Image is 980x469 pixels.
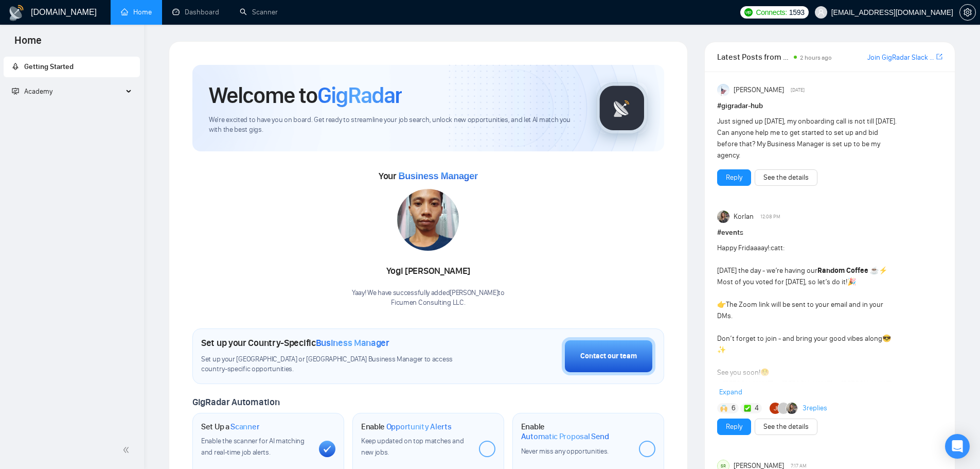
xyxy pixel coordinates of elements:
[732,403,736,413] span: 6
[352,288,505,308] div: Yaay! We have successfully added [PERSON_NAME] to
[734,211,754,222] span: Korlan
[770,403,781,414] img: JM
[870,266,879,275] span: ☕
[386,422,452,432] span: Opportunity Alerts
[317,81,402,109] span: GigRadar
[4,57,140,77] li: Getting Started
[789,7,805,18] span: 1593
[717,116,898,161] div: Just signed up [DATE], my onboarding call is not till [DATE]. Can anyone help me to get started t...
[936,52,942,62] a: export
[398,171,477,181] span: Business Manager
[720,405,727,412] img: 🙌
[763,172,809,183] a: See the details
[936,53,942,61] span: export
[867,52,934,63] a: Join GigRadar Slack Community
[397,189,459,251] img: 1698162912924-IMG-20231023-WA0161.jpg
[717,300,726,309] span: 👉
[744,8,753,16] img: upwork-logo.png
[800,54,832,61] span: 2 hours ago
[230,422,259,432] span: Scanner
[945,434,970,459] div: Open Intercom Messenger
[744,405,751,412] img: ✅
[763,421,809,432] a: See the details
[24,62,74,71] span: Getting Started
[361,422,452,432] h1: Enable
[755,169,817,186] button: See the details
[172,8,219,16] a: dashboardDashboard
[379,170,478,182] span: Your
[201,422,259,432] h1: Set Up a
[717,227,942,238] h1: # events
[760,212,780,221] span: 12:08 PM
[817,9,825,16] span: user
[8,5,25,21] img: logo
[121,8,152,16] a: homeHome
[562,337,655,375] button: Contact our team
[717,242,898,435] div: Happy Fridaaaay!:catt: [DATE] the day - we’re having our ️ ️ Most of you voted for [DATE], so let...
[596,82,648,134] img: gigradar-logo.png
[521,431,609,442] span: Automatic Proposal Send
[12,87,52,96] span: Academy
[521,422,631,442] h1: Enable
[719,388,742,396] span: Expand
[717,84,729,96] img: Anisuzzaman Khan
[726,421,742,432] a: Reply
[786,403,797,414] img: Korlan
[316,337,389,349] span: Business Manager
[201,437,305,457] span: Enable the scanner for AI matching and real-time job alerts.
[717,169,751,186] button: Reply
[201,355,474,374] span: Set up your [GEOGRAPHIC_DATA] or [GEOGRAPHIC_DATA] Business Manager to access country-specific op...
[755,403,759,413] span: 4
[209,115,580,135] span: We're excited to have you on board. Get ready to streamline your job search, unlock new opportuni...
[791,85,805,95] span: [DATE]
[12,63,19,70] span: rocket
[959,8,976,16] a: setting
[352,263,505,280] div: Yogi [PERSON_NAME]
[717,50,791,63] span: Latest Posts from the GigRadar Community
[817,266,868,275] strong: Random Coffee
[717,100,942,112] h1: # gigradar-hub
[24,87,52,96] span: Academy
[122,445,133,455] span: double-left
[240,8,278,16] a: searchScanner
[12,88,19,95] span: fund-projection-screen
[192,396,279,408] span: GigRadar Automation
[760,368,769,377] span: ☺️
[209,81,402,109] h1: Welcome to
[361,437,464,457] span: Keep updated on top matches and new jobs.
[201,337,389,349] h1: Set up your Country-Specific
[882,334,891,343] span: 😎
[717,211,729,223] img: Korlan
[352,298,505,308] p: Ficumen Consulting LLC .
[726,172,742,183] a: Reply
[580,351,637,362] div: Contact our team
[755,419,817,435] button: See the details
[717,345,726,354] span: ✨
[717,419,751,435] button: Reply
[959,4,976,21] button: setting
[803,403,827,413] a: 3replies
[756,7,787,18] span: Connects:
[847,277,856,286] span: 🎉
[6,33,50,55] span: Home
[879,266,887,275] span: ⚡
[734,84,784,96] span: [PERSON_NAME]
[521,447,609,456] span: Never miss any opportunities.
